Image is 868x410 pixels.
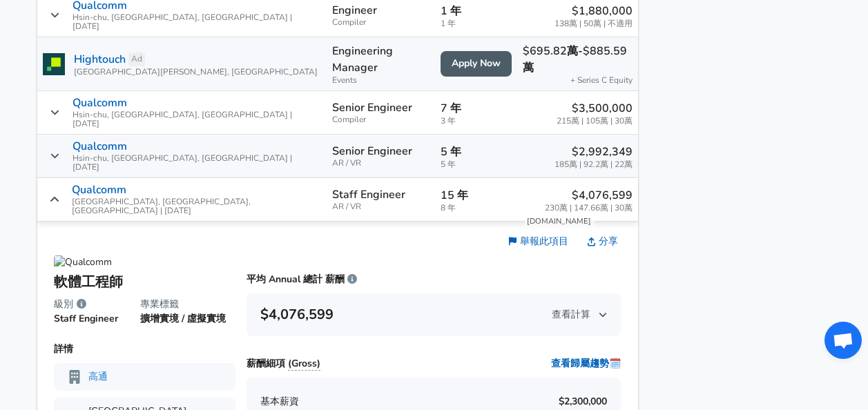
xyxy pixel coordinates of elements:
[441,19,512,28] span: 1 年
[74,51,126,68] a: Hightouch
[72,184,126,196] p: Qualcomm
[73,110,320,128] span: Hsin-chu, [GEOGRAPHIC_DATA], [GEOGRAPHIC_DATA] | [DATE]
[554,160,633,169] span: 185萬 | 92.2萬 | 22萬
[128,52,145,66] a: Ad
[73,140,127,153] p: Qualcomm
[247,273,357,286] p: 平均 Annual 總計 薪酬
[557,117,633,126] span: 215萬 | 105萬 | 30萬
[74,68,318,77] span: [GEOGRAPHIC_DATA][PERSON_NAME], [GEOGRAPHIC_DATA]
[559,395,607,409] p: $2,300,000
[570,76,633,85] span: + Series C Equity
[441,3,512,19] p: 1 年
[332,43,430,76] p: Engineering Manager
[332,159,430,168] span: AR / VR
[545,204,633,213] span: 230萬 | 147.66萬 | 30萬
[441,117,512,126] span: 3 年
[140,312,226,326] p: 擴增實境 / 虛擬實境
[288,357,320,371] span: The gross value is your total salary before deductions (e.g., taxes)
[545,187,633,204] p: $4,076,599
[332,202,430,211] span: AR / VR
[332,76,430,85] span: Events
[260,395,299,409] span: 基本薪資
[54,272,235,293] p: 軟體工程師
[523,43,633,76] p: $695.82萬-$885.59萬
[554,19,633,28] span: 138萬 | 50萬 | 不適用
[552,308,607,322] span: 查看計算
[441,187,512,204] p: 15 年
[441,204,512,213] span: 8 年
[441,160,512,169] span: 5 年
[73,97,127,109] p: Qualcomm
[43,53,65,75] img: hightouchlogo.png
[332,188,405,201] p: Staff Engineer
[520,235,568,248] span: 舉報此項目
[77,297,86,312] span: 級別是公司用來標準化員工能力範圍、責任，以及在許多情況下經驗的方法。
[332,18,430,27] span: Compiler
[73,154,320,172] span: Hsin-chu, [GEOGRAPHIC_DATA], [GEOGRAPHIC_DATA] | [DATE]
[54,312,118,326] p: Staff Engineer
[73,13,320,31] span: Hsin-chu, [GEOGRAPHIC_DATA], [GEOGRAPHIC_DATA] | [DATE]
[54,255,112,269] img: Qualcomm
[332,115,430,124] span: Compiler
[347,273,357,286] span: 我們透過將您的基本薪資加上在典型的4年歸屬期間內股票、獎金、佣金和任何其他額外薪酬的平均值，計算出您的平均annual總薪酬。
[54,297,73,312] span: 級別
[554,144,633,160] p: $2,992,349
[599,235,618,248] span: 分享
[441,144,512,160] p: 5 年
[557,100,633,117] p: $3,500,000
[332,4,377,17] p: Engineer
[72,197,321,215] span: [GEOGRAPHIC_DATA], [GEOGRAPHIC_DATA], [GEOGRAPHIC_DATA] | [DATE]
[247,357,320,371] p: 薪酬細項
[332,101,412,114] p: Senior Engineer
[260,304,334,326] h6: $4,076,599
[54,342,235,356] p: 詳情
[551,357,621,371] button: 查看歸屬趨勢🗓️
[140,297,226,312] h6: 專業標籤
[88,370,108,384] a: 高通
[554,3,633,19] p: $1,880,000
[824,322,862,359] div: 打開聊天
[441,51,512,77] a: Apply Now
[441,100,512,117] p: 7 年
[332,145,412,157] p: Senior Engineer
